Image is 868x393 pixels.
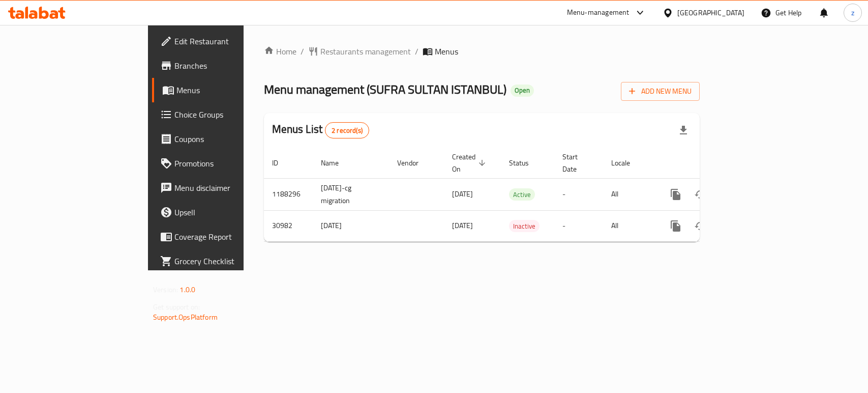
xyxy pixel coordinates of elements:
span: Restaurants management [320,45,411,58]
span: [DATE] [452,219,473,232]
span: Edit Restaurant [174,35,285,47]
span: Coupons [174,133,285,145]
a: Menus [152,78,293,102]
span: [DATE] [452,187,473,201]
a: Restaurants management [308,45,411,58]
td: - [554,210,603,241]
div: Export file [671,118,696,143]
span: Locale [611,157,643,169]
span: Created On [452,151,489,175]
a: Grocery Checklist [152,249,293,273]
nav: breadcrumb [264,45,700,58]
span: Status [509,157,542,169]
span: Menu disclaimer [174,182,285,194]
span: Branches [174,60,285,72]
th: Actions [655,148,769,179]
a: Branches [152,53,293,78]
td: - [554,178,603,210]
button: Add New Menu [621,82,700,101]
span: Vendor [397,157,432,169]
span: Inactive [509,220,540,232]
a: Menu disclaimer [152,176,293,200]
span: Name [321,157,352,169]
span: ID [272,157,291,169]
span: Menus [176,84,285,96]
a: Promotions [152,151,293,176]
span: 2 record(s) [325,126,369,135]
div: [GEOGRAPHIC_DATA] [677,7,744,18]
td: [DATE] [313,210,389,241]
span: Open [511,86,534,95]
a: Support.OpsPlatform [153,311,218,324]
a: Coupons [152,127,293,151]
a: Choice Groups [152,102,293,127]
span: Get support on: [153,300,200,314]
span: z [851,7,854,18]
span: Coverage Report [174,231,285,243]
button: Change Status [688,214,712,238]
span: Menus [435,45,458,58]
a: Coverage Report [152,224,293,249]
span: Upsell [174,206,285,218]
span: Start Date [562,151,591,175]
button: more [664,214,688,238]
span: Active [509,189,535,201]
td: All [603,210,655,241]
td: All [603,178,655,210]
span: 1.0.0 [179,283,195,296]
li: / [301,45,304,58]
span: Promotions [174,157,285,170]
div: Menu-management [567,7,630,19]
span: Grocery Checklist [174,255,285,267]
li: / [415,45,418,58]
button: Change Status [688,182,712,207]
span: Menu management ( SUFRA SULTAN ISTANBUL ) [264,78,506,101]
span: Add New Menu [629,85,692,98]
div: Open [511,85,534,97]
table: enhanced table [264,148,769,242]
a: Upsell [152,200,293,224]
span: Version: [153,283,178,296]
span: Choice Groups [174,108,285,121]
div: Total records count [325,122,369,138]
td: [DATE]-cg migration [313,178,389,210]
a: Edit Restaurant [152,29,293,53]
button: more [664,182,688,207]
h2: Menus List [272,122,369,138]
